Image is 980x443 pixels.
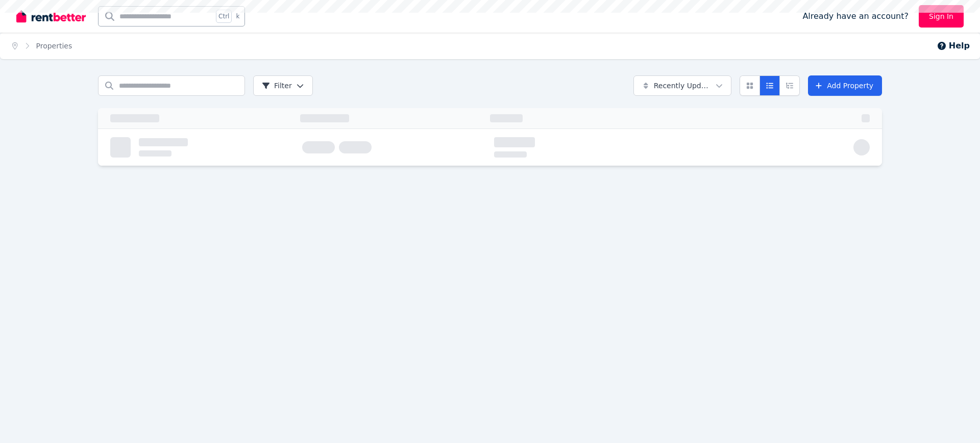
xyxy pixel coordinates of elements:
[779,75,800,96] button: Expanded list view
[808,75,882,96] a: Add Property
[633,75,731,96] button: Recently Updated
[654,81,712,91] span: Recently Updated
[36,42,72,50] a: Properties
[16,9,86,24] img: RentBetter
[262,81,292,91] span: Filter
[236,12,239,20] span: k
[253,75,313,96] button: Filter
[740,75,760,96] button: Card view
[802,10,909,22] span: Already have an account?
[216,10,232,23] span: Ctrl
[759,75,780,96] button: Compact list view
[919,5,964,28] a: Sign In
[740,75,800,96] div: View options
[937,40,970,52] button: Help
